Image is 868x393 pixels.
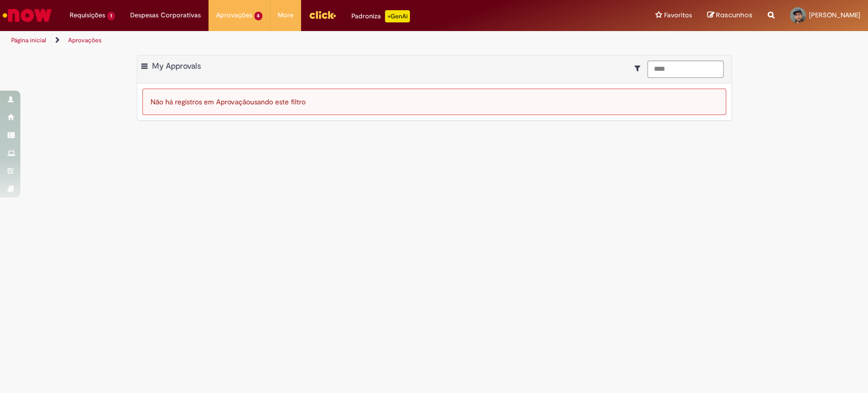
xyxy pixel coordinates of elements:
[152,61,201,71] span: My Approvals
[254,12,263,20] span: 4
[707,11,753,20] a: Rascunhos
[309,7,336,22] img: click_logo_yellow_360x200.png
[11,36,46,44] a: Página inicial
[385,10,410,22] p: +GenAi
[107,12,115,20] span: 1
[142,89,726,115] div: Não há registros em Aprovação
[278,10,293,20] span: More
[716,10,753,20] span: Rascunhos
[635,65,645,72] i: Mostrar filtros para: Suas Solicitações
[1,5,53,25] img: ServiceNow
[250,97,306,106] span: usando este filtro
[130,10,201,20] span: Despesas Corporativas
[809,11,860,19] span: [PERSON_NAME]
[216,10,252,20] span: Aprovações
[351,10,410,22] div: Padroniza
[8,31,571,50] ul: Trilhas de página
[70,10,105,20] span: Requisições
[68,36,102,44] a: Aprovações
[664,10,692,20] span: Favoritos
